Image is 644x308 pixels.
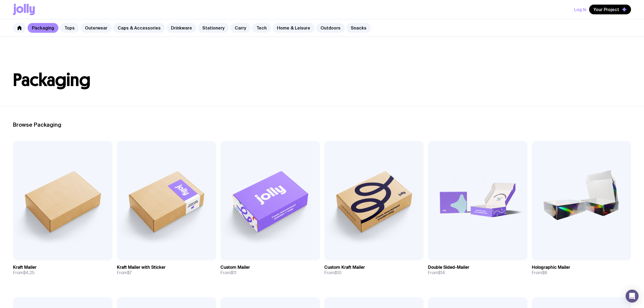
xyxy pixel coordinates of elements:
h3: Kraft Mailer [13,265,37,270]
span: From [428,270,445,276]
h3: Custom Mailer [220,265,250,270]
h3: Custom Kraft Mailer [324,265,365,270]
span: From [220,270,236,276]
a: Home & Leisure [273,23,315,33]
span: From [13,270,35,276]
div: Open Intercom Messenger [626,290,639,303]
h1: Packaging [13,71,631,89]
a: Double Sided-MailerFrom$14 [428,260,527,280]
a: Kraft Mailer with StickerFrom$7 [117,260,216,280]
span: $4.25 [23,270,35,276]
h3: Holographic Mailer [532,265,570,270]
a: Carry [230,23,250,33]
a: Tech [252,23,271,33]
h2: Browse Packaging [13,122,631,128]
a: Holographic MailerFrom$8 [532,260,631,280]
span: $7 [127,270,132,276]
h3: Kraft Mailer with Sticker [117,265,166,270]
a: Outerwear [81,23,112,33]
span: Your Project [593,7,619,12]
a: Custom Kraft MailerFrom$10 [324,260,424,280]
span: From [117,270,132,276]
span: $10 [335,270,342,276]
a: Caps & Accessories [113,23,165,33]
span: From [324,270,342,276]
h3: Double Sided-Mailer [428,265,469,270]
a: Stationery [198,23,229,33]
span: From [532,270,547,276]
a: Custom MailerFrom$11 [220,260,320,280]
button: Log In [574,5,586,14]
a: Packaging [28,23,58,33]
a: Snacks [346,23,371,33]
a: Kraft MailerFrom$4.25 [13,260,113,280]
a: Outdoors [316,23,345,33]
span: $11 [231,270,236,276]
a: Drinkware [167,23,196,33]
span: $14 [438,270,445,276]
span: $8 [542,270,547,276]
a: Tops [60,23,79,33]
button: Your Project [589,5,631,14]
